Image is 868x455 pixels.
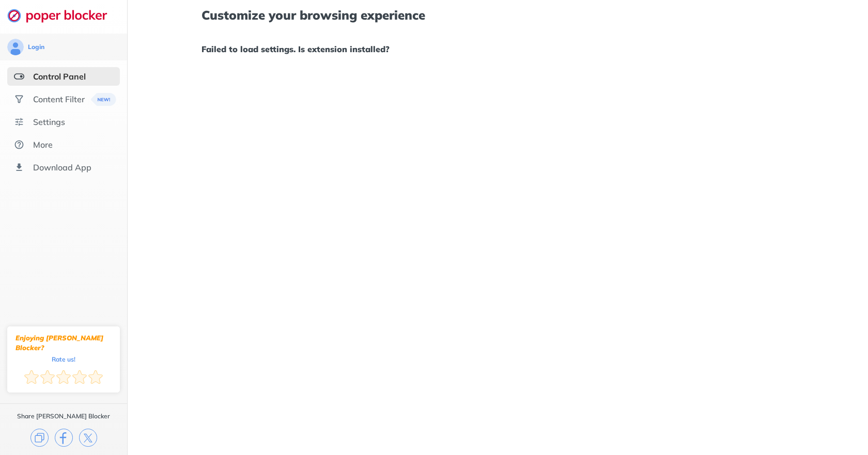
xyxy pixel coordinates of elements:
[14,117,24,127] img: settings.svg
[33,94,85,104] div: Content Filter
[33,117,65,127] div: Settings
[7,39,24,55] img: avatar.svg
[91,93,116,106] img: menuBanner.svg
[16,333,112,353] div: Enjoying [PERSON_NAME] Blocker?
[30,429,49,447] img: copy.svg
[7,8,118,23] img: logo-webpage.svg
[14,71,24,82] img: features-selected.svg
[202,42,794,56] h1: Failed to load settings. Is extension installed?
[17,412,110,420] div: Share [PERSON_NAME] Blocker
[55,429,73,447] img: facebook.svg
[33,162,91,172] div: Download App
[79,429,97,447] img: x.svg
[33,139,53,150] div: More
[202,8,794,22] h1: Customize your browsing experience
[14,139,24,150] img: about.svg
[52,357,75,362] div: Rate us!
[14,162,24,172] img: download-app.svg
[28,43,44,51] div: Login
[14,94,24,104] img: social.svg
[33,71,86,82] div: Control Panel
